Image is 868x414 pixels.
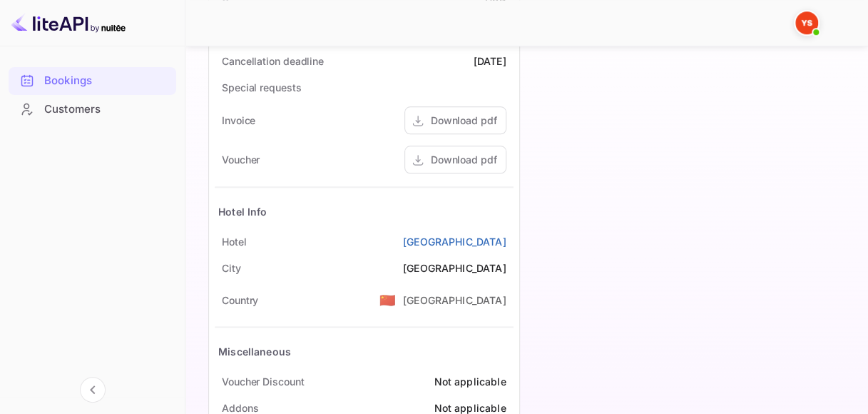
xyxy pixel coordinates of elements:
[222,113,255,128] div: Invoice
[222,80,301,95] div: Special requests
[403,293,506,308] div: [GEOGRAPHIC_DATA]
[218,344,291,359] div: Miscellaneous
[9,96,176,123] div: Customers
[431,113,497,128] div: Download pdf
[222,261,241,276] div: City
[44,101,169,118] div: Customers
[222,374,304,389] div: Voucher Discount
[222,152,260,167] div: Voucher
[434,374,506,389] div: Not applicable
[379,287,396,313] span: United States
[11,11,126,34] img: LiteAPI logo
[9,67,176,95] div: Bookings
[795,11,818,34] img: Yandex Support
[403,234,506,249] a: [GEOGRAPHIC_DATA]
[222,293,258,308] div: Country
[431,152,497,167] div: Download pdf
[222,234,247,249] div: Hotel
[222,54,324,69] div: Cancellation deadline
[403,261,506,276] div: [GEOGRAPHIC_DATA]
[218,204,267,219] div: Hotel Info
[9,67,176,94] a: Bookings
[9,96,176,122] a: Customers
[44,73,169,89] div: Bookings
[474,54,506,69] div: [DATE]
[80,377,106,403] button: Collapse navigation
